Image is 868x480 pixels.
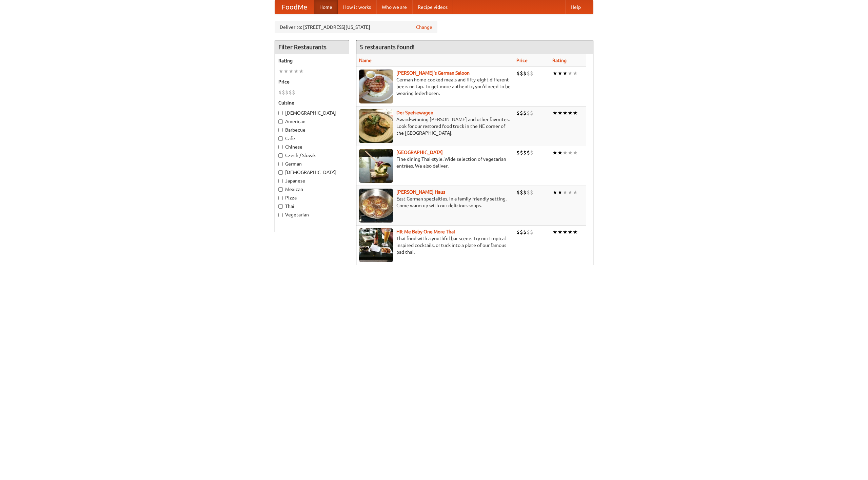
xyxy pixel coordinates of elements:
li: $ [282,89,285,96]
img: satay.jpg [359,149,393,183]
label: German [278,160,346,167]
ng-pluralize: 5 restaurants found! [360,44,415,50]
a: Name [359,58,372,63]
li: $ [516,149,520,156]
a: Change [416,24,432,31]
a: Hit Me Baby One More Thai [396,229,455,234]
label: [DEMOGRAPHIC_DATA] [278,110,346,116]
li: ★ [552,228,557,236]
li: $ [527,149,530,156]
input: Mexican [278,187,283,192]
li: ★ [573,149,578,156]
label: Thai [278,203,346,210]
label: Chinese [278,143,346,150]
a: FoodMe [275,0,314,14]
li: $ [520,70,523,77]
li: ★ [294,68,299,75]
p: Award-winning [PERSON_NAME] and other favorites. Look for our restored food truck in the NE corne... [359,116,511,136]
h5: Rating [278,57,346,64]
a: Der Speisewagen [396,110,433,115]
img: speisewagen.jpg [359,109,393,143]
li: ★ [283,68,289,75]
li: $ [520,189,523,196]
a: How it works [338,0,376,14]
li: ★ [563,70,568,77]
h4: Filter Restaurants [275,40,349,54]
li: $ [520,109,523,117]
li: $ [516,109,520,117]
li: ★ [557,189,563,196]
label: [DEMOGRAPHIC_DATA] [278,169,346,176]
li: ★ [568,149,573,156]
li: ★ [568,109,573,117]
li: $ [292,89,295,96]
input: [DEMOGRAPHIC_DATA] [278,111,283,115]
li: $ [530,149,533,156]
input: Thai [278,204,283,209]
li: ★ [568,70,573,77]
li: $ [523,109,527,117]
li: ★ [299,68,304,75]
input: Chinese [278,145,283,149]
li: ★ [289,68,294,75]
li: ★ [563,189,568,196]
li: $ [516,189,520,196]
li: ★ [557,109,563,117]
li: ★ [563,109,568,117]
p: Thai food with a youthful bar scene. Try our tropical inspired cocktails, or tuck into a plate of... [359,235,511,255]
label: Czech / Slovak [278,152,346,159]
li: $ [523,189,527,196]
div: Deliver to: [STREET_ADDRESS][US_STATE] [275,21,437,33]
label: Barbecue [278,127,346,133]
li: $ [523,149,527,156]
li: ★ [563,149,568,156]
h5: Price [278,78,346,85]
input: Czech / Slovak [278,153,283,158]
li: ★ [573,228,578,236]
li: ★ [557,70,563,77]
input: Vegetarian [278,213,283,217]
li: ★ [557,228,563,236]
img: esthers.jpg [359,70,393,103]
input: American [278,119,283,124]
label: Pizza [278,194,346,201]
label: Japanese [278,177,346,184]
label: Vegetarian [278,211,346,218]
p: Fine dining Thai-style. Wide selection of vegetarian entrées. We also deliver. [359,156,511,169]
li: ★ [573,189,578,196]
li: $ [527,228,530,236]
h5: Cuisine [278,99,346,106]
li: $ [530,70,533,77]
li: ★ [573,70,578,77]
a: [GEOGRAPHIC_DATA] [396,150,443,155]
p: East German specialties, in a family-friendly setting. Come warm up with our delicious soups. [359,195,511,209]
li: $ [520,228,523,236]
li: $ [523,70,527,77]
li: ★ [552,109,557,117]
li: ★ [568,228,573,236]
input: Cafe [278,136,283,141]
a: Recipe videos [412,0,453,14]
li: ★ [552,70,557,77]
label: American [278,118,346,125]
a: Price [516,58,528,63]
a: Help [565,0,586,14]
li: $ [289,89,292,96]
li: ★ [568,189,573,196]
a: Rating [552,58,567,63]
a: [PERSON_NAME] Haus [396,189,445,195]
li: $ [520,149,523,156]
input: German [278,162,283,166]
a: Home [314,0,338,14]
li: ★ [552,149,557,156]
a: [PERSON_NAME]'s German Saloon [396,70,470,76]
li: $ [530,189,533,196]
label: Mexican [278,186,346,193]
li: $ [527,109,530,117]
label: Cafe [278,135,346,142]
li: $ [523,228,527,236]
